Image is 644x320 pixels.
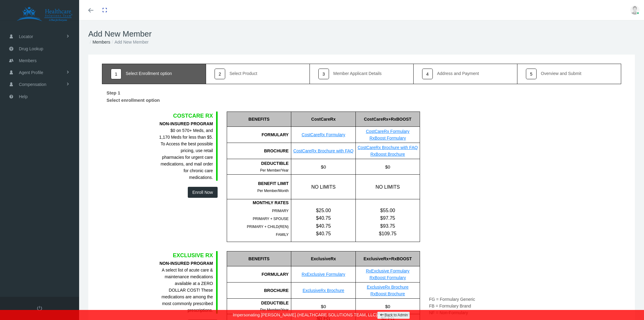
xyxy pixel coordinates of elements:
[215,69,225,79] div: 2
[110,39,149,45] li: Add New Member
[253,217,289,221] span: PRIMARY + SPOUSE
[369,275,406,280] a: RxBoost Formulary
[291,222,355,230] div: $40.75
[19,67,43,78] span: Agent Profile
[19,91,28,102] span: Help
[377,312,410,319] a: Back to Admin
[8,7,81,22] img: HEALTHCARE SOLUTIONS TEAM, LLC
[367,285,408,290] a: ExclusiveRx Brochure
[227,300,289,306] div: DEDUCTIBLE
[88,29,635,39] h1: Add New Member
[355,299,420,314] div: $0
[291,207,355,214] div: $25.00
[291,251,355,266] div: ExclusiveRx
[227,143,291,159] div: BROCHURE
[356,214,420,222] div: $97.75
[429,297,475,302] span: FG = Formulary Generic
[19,79,46,90] span: Compensation
[541,71,581,76] div: Overview and Submit
[102,87,125,97] label: Step 1
[429,304,471,308] span: FB = Formulary Brand
[159,112,213,120] div: COSTCARE RX
[291,175,355,199] div: NO LIMITS
[227,180,289,187] div: BENEFIT LIMIT
[356,222,420,230] div: $93.75
[276,233,289,237] span: FAMILY
[102,97,164,106] label: Select enrollment option
[260,168,289,172] span: Per Member/Year
[126,71,172,76] div: Select Enrollment option
[422,69,433,79] div: 4
[227,127,291,143] div: FORMULARY
[188,187,218,198] button: Enroll Now
[366,129,409,134] a: CostCareRx Formulary
[370,152,405,157] a: RxBoost Brochure
[159,121,213,126] b: NON-INSURED PROGRAM
[356,207,420,214] div: $55.00
[227,266,291,283] div: FORMULARY
[370,291,405,296] a: RxBoost Brochure
[333,71,382,76] div: Member Applicant Details
[293,148,354,153] a: CostCareRx Brochure with FAQ
[159,251,213,260] div: EXCLUSIVE RX
[159,260,213,314] div: A select list of acute care & maintenance medications available at a ZERO DOLLAR COST! These medi...
[302,272,345,277] a: RxExclusive Formulary
[291,230,355,237] div: $40.75
[111,69,121,79] div: 1
[366,268,409,273] a: RxExclusive Formulary
[227,160,289,167] div: DEDUCTIBLE
[5,310,639,320] div: Impersonating [PERSON_NAME] (HEALTHCARE SOLUTIONS TEAM, LLC)
[303,288,344,293] a: ExclusiveRx Brochure
[257,189,289,193] span: Per Member/Month
[19,31,33,42] span: Locator
[291,299,355,314] div: $0
[159,261,213,266] b: NON-INSURED PROGRAM
[630,5,639,15] img: user-placeholder.jpg
[227,283,291,299] div: BROCHURE
[19,43,43,55] span: Drug Lookup
[229,71,257,76] div: Select Product
[227,112,291,127] div: BENEFITS
[318,69,329,79] div: 3
[526,69,537,79] div: 5
[356,230,420,237] div: $109.75
[291,112,355,127] div: CostCareRx
[260,308,289,312] span: Per Member/Year
[437,71,479,76] div: Address and Payment
[93,40,110,44] a: Members
[369,136,406,140] a: RxBoost Formulary
[302,132,345,137] a: CostCareRx Formulary
[159,120,213,181] div: $0 on 570+ Meds, and 1,170 Meds for less than $5. To Access the best possible pricing, use retail...
[272,209,289,213] span: PRIMARY
[355,251,420,266] div: ExclusiveRx+RxBOOST
[291,159,355,174] div: $0
[19,55,37,66] span: Members
[291,214,355,222] div: $40.75
[227,199,289,206] div: MONTHLY RATES
[247,225,289,229] span: PRIMARY + CHILD(REN)
[358,145,418,150] a: CostCareRx Brochure with FAQ
[355,175,420,199] div: NO LIMITS
[355,159,420,174] div: $0
[355,112,420,127] div: CostCareRx+RxBOOST
[227,251,291,266] div: BENEFITS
